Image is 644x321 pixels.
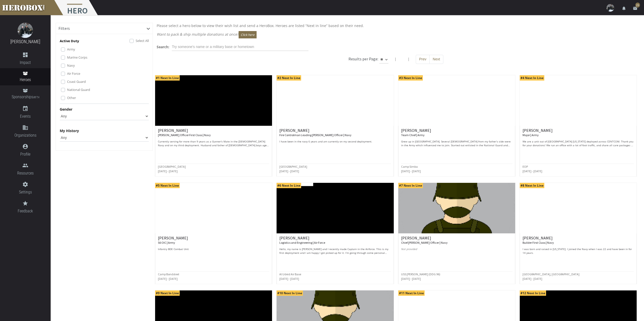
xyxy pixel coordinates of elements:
input: Try someone's name or a military base or hometown [172,43,308,51]
i: notifications [622,6,626,11]
label: Search: [157,44,169,50]
small: [DATE] - [DATE] [523,169,542,173]
small: Builder First Class | Navy [523,241,554,244]
span: 25 [635,3,640,8]
small: [DATE] - [DATE] [158,169,178,173]
p: I was born and raised in [US_STATE]. I joined the Navy when I was 22 and have been in for 14 years. [523,247,634,255]
p: Grew up in [GEOGRAPHIC_DATA]. Several [DEMOGRAPHIC_DATA] from my father’s side were in the Army w... [401,140,512,147]
span: #9 Next In Line [155,290,180,296]
small: Chief [PERSON_NAME] Officer | Navy [401,241,448,244]
span: #3 Next In Line [398,75,423,81]
a: #8 Next In Line [PERSON_NAME] Builder First Class | Navy I was born and raised in [US_STATE]. I j... [520,183,637,284]
label: Gender [60,106,72,112]
small: Al Udeid Air Base [279,272,301,276]
img: user-image [607,4,614,12]
p: We are a unit out of [GEOGRAPHIC_DATA] [US_STATE] deployed across CENTCOM. Thank you for your don... [523,140,634,147]
span: #4 Next In Line [520,75,544,81]
span: #10 Next In Line [277,290,303,296]
button: Next [429,55,443,64]
span: #2 Next In Line [277,75,301,81]
small: S6 OIC | Army [158,241,175,244]
small: Major | Army [523,133,539,137]
span: #7 Next In Line [398,183,423,188]
span: #1 Next In Line [155,75,180,81]
small: USS [PERSON_NAME] (DDG 96) [401,272,440,276]
h6: [PERSON_NAME] [401,128,512,137]
span: #8 Next In Line [520,183,544,188]
button: Prev [416,55,430,64]
a: #4 Next In Line [PERSON_NAME] Major | Army We are a unit out of [GEOGRAPHIC_DATA] [US_STATE] depl... [520,75,637,177]
p: Infantry BDE Combat Unit [158,247,269,255]
small: BETA [33,96,39,99]
small: Camp Bondsteel [158,272,179,276]
button: Click here [239,31,257,38]
span: | [408,57,410,61]
h6: [PERSON_NAME] [401,236,512,245]
i: email [633,6,637,11]
small: Camp Simba [401,165,418,168]
label: Other [67,95,76,101]
h6: [PERSON_NAME] [158,128,269,137]
p: I have been in the navy 6 years and am currently on my second deployment. [279,140,391,147]
a: #5 Next In Line [PERSON_NAME] S6 OIC | Army Infantry BDE Combat Unit Camp Bondsteel [DATE] - [DATE] [155,183,272,284]
p: Currently serving for more than 9 years as a Gunner's Mate in the [DEMOGRAPHIC_DATA] Navy and on ... [158,140,269,147]
small: [DATE] - [DATE] [401,169,421,173]
h6: [PERSON_NAME] [279,236,391,245]
a: #7 Next In Line [PERSON_NAME] Chief [PERSON_NAME] Officer | Navy Not provided USS [PERSON_NAME] (... [398,183,515,284]
label: Navy [67,63,75,68]
small: [GEOGRAPHIC_DATA] [158,165,186,168]
p: Hello, my name is [PERSON_NAME] and I recently made Captain in the Airforce. This is my first dep... [279,247,391,255]
small: [GEOGRAPHIC_DATA] [279,165,307,168]
small: EOP [523,165,528,168]
small: Fire Controlman Leading [PERSON_NAME] Officer | Navy [279,133,351,137]
small: [DATE] - [DATE] [158,277,178,281]
label: Coast Guard [67,79,86,84]
small: [DATE] - [DATE] [279,169,299,173]
small: Logistics and Engineering | Air Force [279,241,325,244]
small: [GEOGRAPHIC_DATA], [GEOGRAPHIC_DATA] [523,272,579,276]
p: Not provided [401,247,512,255]
h6: Results per Page: [348,56,378,61]
p: Want to pack & ship multiple donations at once? [157,31,635,38]
p: Active Duty [60,38,79,44]
small: [PERSON_NAME] Officer First Class | Navy [158,133,211,137]
h6: [PERSON_NAME] [523,236,634,245]
span: #12 Next In Line [520,290,546,296]
h6: [PERSON_NAME] [279,128,391,137]
a: #1 Next In Line [PERSON_NAME] [PERSON_NAME] Officer First Class | Navy Currently serving for more... [155,75,272,177]
img: image [18,23,33,38]
span: #5 Next In Line [155,183,180,188]
small: Team Chief | Army [401,133,425,137]
small: [DATE] - [DATE] [523,277,542,281]
p: Please select a hero below to view their wish list and send a HeroBox. Heroes are listed “Next in... [157,23,635,29]
label: Select All [136,38,149,43]
label: Air Force [67,71,80,76]
h6: [PERSON_NAME] [158,236,269,245]
label: My History [60,128,79,134]
h6: Filters [58,26,70,31]
label: National Guard [67,87,90,92]
a: #2 Next In Line [PERSON_NAME] Fire Controlman Leading [PERSON_NAME] Officer | Navy I have been in... [276,75,394,177]
a: #6 Next In Line [PERSON_NAME] Logistics and Engineering | Air Force Hello, my name is [PERSON_NAM... [276,183,394,284]
a: [PERSON_NAME] [10,39,40,44]
label: Army [67,46,75,52]
h6: [PERSON_NAME] [523,128,634,137]
span: | [394,57,397,61]
span: #11 Next In Line [398,290,425,296]
a: #3 Next In Line [PERSON_NAME] Team Chief | Army Grew up in [GEOGRAPHIC_DATA]. Several [DEMOGRAPHI... [398,75,515,177]
small: [DATE] - [DATE] [279,277,299,281]
small: [DATE] - [DATE] [401,277,421,281]
label: Marine Corps [67,55,87,60]
span: #6 Next In Line [277,183,301,188]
